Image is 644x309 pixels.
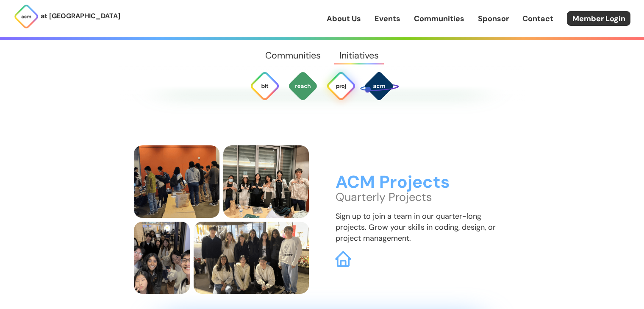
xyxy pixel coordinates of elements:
[336,211,511,244] p: Sign up to join a team in our quarter-long projects. Grow your skills in coding, design, or proje...
[250,71,280,101] img: Bit Byte
[336,192,511,203] p: Quarterly Projects
[14,4,120,29] a: at [GEOGRAPHIC_DATA]
[326,71,356,101] img: ACM Projects
[134,145,219,218] img: members check out projects at project showcase
[478,13,509,24] a: Sponsor
[14,4,39,29] img: ACM Logo
[134,222,190,294] img: a team hangs out at a social to take a break from their project
[336,173,511,192] h3: ACM Projects
[288,71,318,101] img: ACM Outreach
[567,11,630,26] a: Member Login
[327,13,361,24] a: About Us
[375,13,400,24] a: Events
[359,66,399,106] img: SPACE
[335,251,351,267] img: ACM Projects Website
[194,222,309,294] img: a project team
[522,13,553,24] a: Contact
[256,40,330,71] a: Communities
[330,40,388,71] a: Initiatives
[41,11,120,22] p: at [GEOGRAPHIC_DATA]
[414,13,464,24] a: Communities
[223,145,309,218] img: a project team makes diamond signs with their hands at project showcase, celebrating the completi...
